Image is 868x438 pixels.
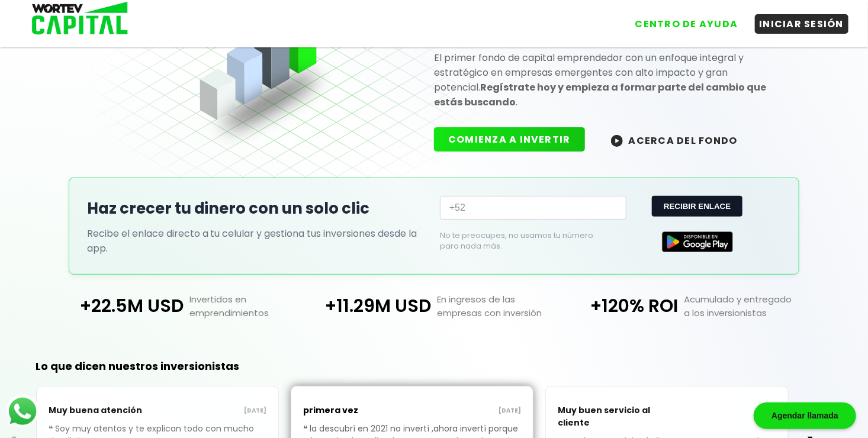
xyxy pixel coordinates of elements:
div: Agendar llamada [754,402,856,429]
span: ❝ [49,423,55,434]
h2: Haz crecer tu dinero con un solo clic [87,197,428,220]
a: CENTRO DE AYUDA [619,5,743,34]
p: En ingresos de las empresas con inversión [431,292,558,320]
a: COMIENZA A INVERTIR [434,133,597,146]
button: CENTRO DE AYUDA [631,14,743,34]
p: El primer fondo de capital emprendedor con un enfoque integral y estratégico en empresas emergent... [434,50,781,109]
img: logos_whatsapp-icon.242b2217.svg [6,395,39,428]
p: Invertidos en emprendimientos [184,292,310,320]
a: INICIAR SESIÓN [743,5,849,34]
span: ❝ [303,423,310,434]
button: RECIBIR ENLACE [652,196,742,217]
button: INICIAR SESIÓN [755,14,849,34]
button: COMIENZA A INVERTIR [434,127,585,152]
p: Recibe el enlace directo a tu celular y gestiona tus inversiones desde la app. [87,226,428,256]
img: wortev-capital-acerca-del-fondo [611,135,623,147]
p: Acumulado y entregado a los inversionistas [679,292,805,320]
p: +22.5M USD [63,292,184,320]
p: No te preocupes, no usamos tu número para nada más. [440,230,607,252]
p: Muy buena atención [49,398,157,423]
button: ACERCA DEL FONDO [597,127,752,153]
img: Google Play [662,231,733,252]
p: [DATE] [412,406,521,416]
p: [DATE] [667,412,776,421]
p: Muy buen servicio al cliente [558,398,667,435]
p: primera vez [303,398,412,423]
strong: Regístrate hoy y empieza a formar parte del cambio que estás buscando [434,80,766,109]
p: [DATE] [157,406,266,416]
p: +120% ROI [558,292,679,320]
p: +11.29M USD [310,292,431,320]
